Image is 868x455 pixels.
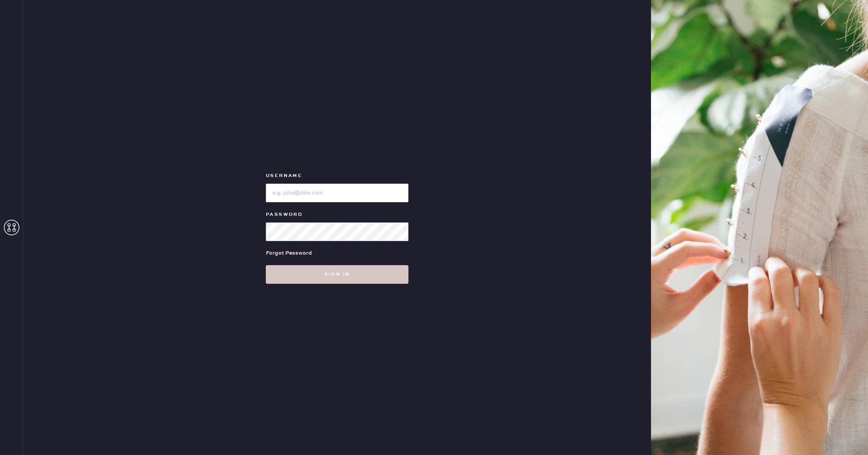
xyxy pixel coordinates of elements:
[266,184,408,202] input: e.g. john@doe.com
[266,171,408,181] label: Username
[266,249,312,257] div: Forgot Password
[266,265,408,284] button: Sign in
[266,210,408,219] label: Password
[266,241,312,265] a: Forgot Password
